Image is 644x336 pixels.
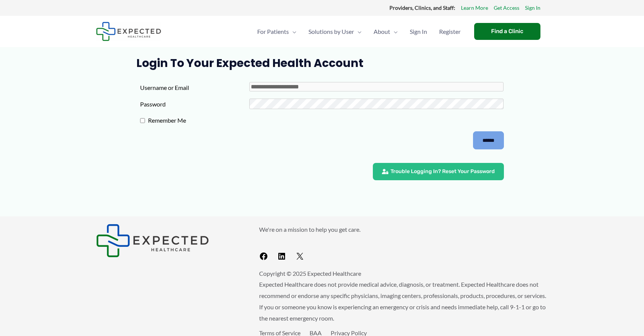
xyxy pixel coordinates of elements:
label: Password [140,99,249,110]
a: Get Access [494,3,519,13]
span: Solutions by User [308,18,354,45]
strong: Providers, Clinics, and Staff: [389,5,455,11]
label: Remember Me [145,115,254,126]
p: We're on a mission to help you get care. [259,224,548,235]
span: About [374,18,390,45]
a: Register [433,18,467,45]
a: Find a Clinic [474,23,540,40]
aside: Footer Widget 2 [259,224,548,264]
a: AboutMenu Toggle [368,18,404,45]
span: Menu Toggle [354,18,362,45]
aside: Footer Widget 1 [96,224,240,257]
h1: Login to Your Expected Health Account [136,56,508,70]
nav: Primary Site Navigation [251,18,467,45]
span: Trouble Logging In? Reset Your Password [391,169,495,174]
img: Expected Healthcare Logo - side, dark font, small [96,22,161,41]
a: For PatientsMenu Toggle [251,18,302,45]
span: Sign In [410,18,427,45]
a: Solutions by UserMenu Toggle [302,18,368,45]
span: Expected Healthcare does not provide medical advice, diagnosis, or treatment. Expected Healthcare... [259,281,546,321]
label: Username or Email [140,82,249,93]
a: Sign In [404,18,433,45]
span: Menu Toggle [390,18,398,45]
span: For Patients [257,18,289,45]
img: Expected Healthcare Logo - side, dark font, small [96,224,209,257]
a: Trouble Logging In? Reset Your Password [373,163,504,180]
span: Menu Toggle [289,18,296,45]
span: Copyright © 2025 Expected Healthcare [259,270,361,277]
a: Sign In [525,3,540,13]
a: Learn More [461,3,488,13]
span: Register [439,18,461,45]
